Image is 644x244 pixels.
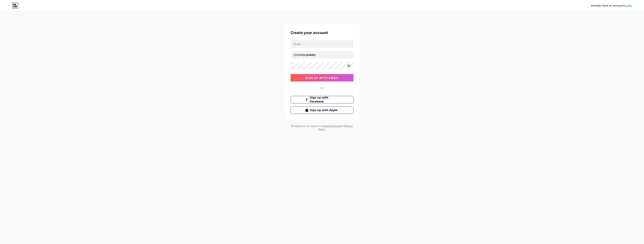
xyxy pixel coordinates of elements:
[291,51,353,59] input: username
[291,106,353,114] button: Sign up with Apple
[305,76,339,79] span: sign up with email
[294,53,316,57] div: [DOMAIN_NAME]/
[625,4,632,7] a: Login
[291,30,353,36] div: Create your account
[291,74,353,82] button: sign up with email
[321,86,323,90] div: Or
[290,124,354,131] div: By signing up, you agree to our and .
[323,125,341,127] a: Terms of Service
[291,40,353,48] input: Email
[291,96,353,103] button: Sign up with Facebook
[310,108,339,112] span: Sign up with Apple
[591,4,632,8] div: Already have an account?
[310,96,339,104] span: Sign up with Facebook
